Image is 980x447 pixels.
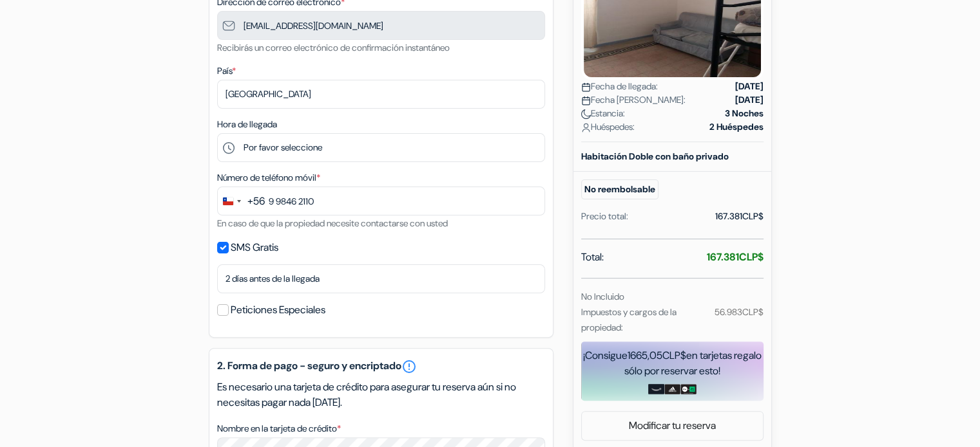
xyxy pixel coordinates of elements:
[247,194,265,209] div: +56
[725,107,764,120] strong: 3 Noches
[735,80,764,93] strong: [DATE]
[217,171,320,185] label: Número de teléfono móvil
[709,120,764,134] strong: 2 Huéspedes
[581,93,686,107] span: Fecha [PERSON_NAME]:
[581,348,764,379] div: ¡Consigue en tarjetas regalo sólo por reservar esto!
[217,64,236,78] label: País
[217,422,341,435] label: Nombre en la tarjeta de crédito
[581,151,729,162] b: Habitación Doble con baño privado
[735,93,764,107] strong: [DATE]
[714,306,763,318] small: 56.983CLP$
[581,210,628,223] div: Precio total:
[648,384,664,394] img: amazon-card-no-text.png
[231,301,325,319] label: Peticiones Especiales
[581,123,591,132] img: user_icon.svg
[581,82,591,92] img: calendar.svg
[217,217,448,229] small: En caso de que la propiedad necesite contactarse con usted
[581,179,658,199] small: No reembolsable
[581,250,604,265] span: Total:
[581,291,624,302] small: No Incluido
[217,11,545,40] input: Introduzca la dirección de correo electrónico
[401,359,417,374] a: error_outline
[581,107,625,120] span: Estancia:
[581,109,591,119] img: moon.svg
[217,359,545,374] h5: 2. Forma de pago - seguro y encriptado
[217,187,545,215] input: 2 2123 4567
[581,306,677,333] small: Impuestos y cargos de la propiedad:
[231,239,278,257] label: SMS Gratis
[628,349,686,362] span: 1665,05CLP$
[680,384,697,394] img: uber-uber-eats-card.png
[582,414,763,438] a: Modificar tu reserva
[581,96,591,105] img: calendar.svg
[217,118,277,131] label: Hora de llegada
[581,80,658,93] span: Fecha de llegada:
[581,120,635,134] span: Huéspedes:
[715,210,764,223] div: 167.381CLP$
[217,42,450,53] small: Recibirás un correo electrónico de confirmación instantáneo
[664,384,680,394] img: adidas-card.png
[217,379,545,410] p: Es necesario una tarjeta de crédito para asegurar tu reserva aún si no necesitas pagar nada [DATE].
[218,187,265,215] button: Change country, selected Chile (+56)
[707,250,764,264] strong: 167.381CLP$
